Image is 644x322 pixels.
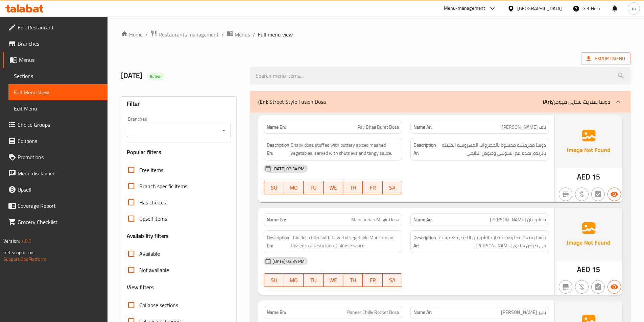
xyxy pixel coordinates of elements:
a: Branches [3,35,108,52]
span: Branches [18,40,102,48]
a: Coupons [3,133,108,149]
img: Ae5nvW7+0k+MAAAAAElFTkSuQmCC [555,115,622,168]
a: Sections [8,68,108,84]
span: Menus [235,30,250,39]
span: Full Menu View [14,88,102,96]
span: AED [577,170,590,183]
span: MO [287,275,301,285]
a: Choice Groups [3,117,108,133]
span: Sections [14,72,102,80]
b: (Ar): [543,97,552,107]
strong: Description En: [267,141,289,157]
button: Not branch specific item [559,280,572,294]
span: TH [346,275,360,285]
span: AED [577,263,590,276]
div: (En): Street Style Fusion Dosa(Ar):دوسا ستريت ستايل فيوجن [250,91,630,113]
span: بانير [PERSON_NAME] [501,309,546,316]
span: Export Menu [587,54,625,63]
p: دوسا ستريت ستايل فيوجن [543,98,610,106]
strong: Name Ar: [413,309,432,316]
span: SA [385,183,400,193]
a: Restaurants management [150,30,219,39]
button: SA [383,181,402,194]
span: 15 [592,170,600,183]
button: MO [284,273,304,287]
button: Not branch specific item [559,188,572,201]
span: Collapse sections [139,301,178,309]
input: search [250,67,630,84]
span: SA [385,275,400,285]
span: Full menu view [258,30,293,39]
li: / [145,30,148,39]
a: Menus [3,52,108,68]
li: / [221,30,224,39]
span: Get support on: [3,248,34,257]
span: Active [147,73,165,80]
strong: Description Ar: [413,141,436,157]
span: [DATE] 03:34 PM [270,166,307,172]
div: Filter [127,97,231,111]
span: Menu disclaimer [18,169,102,177]
span: Crispy dosa stuffed with buttery spiced mashed vegetables, served with chutneys and tangy sauce. [291,141,399,157]
button: TH [343,273,363,287]
a: Full Menu View [8,84,108,100]
span: TH [346,183,360,193]
strong: Name En: [267,124,286,131]
span: TU [306,183,320,193]
strong: Description En: [267,233,289,250]
span: Edit Menu [14,104,102,113]
span: Choice Groups [18,121,102,129]
button: TH [343,181,363,194]
button: SA [383,273,402,287]
span: Thin dosa filled with flavorful vegetable Manchurian, tossed in a zesty Indo-Chinese sauce. [291,233,399,250]
span: Menus [19,56,102,64]
span: باف [PERSON_NAME] [502,124,546,131]
span: Branch specific items [139,182,187,190]
span: FR [365,275,380,285]
button: MO [284,181,304,194]
span: Upsell [18,185,102,194]
a: Upsell [3,181,108,198]
a: Grocery Checklist [3,214,108,230]
span: m [632,5,636,12]
span: WE [326,183,340,193]
a: Edit Menu [8,100,108,117]
span: Has choices [139,198,166,206]
span: Coverage Report [18,202,102,210]
span: Coupons [18,137,102,145]
a: Home [121,30,143,39]
span: Manchurian Magic Dosa [351,216,399,223]
span: Export Menu [581,52,630,65]
span: Free items [139,166,163,174]
div: Menu-management [444,4,485,13]
button: Purchased item [575,188,589,201]
a: Menus [226,30,250,39]
button: Open [219,126,229,135]
span: Grocery Checklist [18,218,102,226]
strong: Description Ar: [413,233,436,250]
div: Active [147,72,165,80]
span: WE [326,275,340,285]
button: Not has choices [591,188,605,201]
span: Available [139,250,160,258]
span: [DATE] 03:34 PM [270,258,307,265]
button: Not has choices [591,280,605,294]
div: [GEOGRAPHIC_DATA] [517,5,562,12]
span: Not available [139,266,169,274]
span: SU [267,275,281,285]
button: Available [607,280,621,294]
strong: Name En: [267,309,286,316]
button: Purchased item [575,280,589,294]
nav: breadcrumb [121,30,630,39]
a: Edit Restaurant [3,19,108,35]
strong: Name Ar: [413,124,432,131]
b: (En): [258,97,268,107]
h3: Popular filters [127,148,231,156]
span: MO [287,183,301,193]
span: Upsell items [139,215,167,223]
button: TU [304,181,323,194]
span: دوسا رفيعة مملوءة بخضار مانشوريان اللذيذ، مغموسة في صوص هندي صيني زيستي. [437,233,546,250]
span: منشوريان [PERSON_NAME] [490,216,546,223]
button: FR [363,273,382,287]
span: FR [365,183,380,193]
